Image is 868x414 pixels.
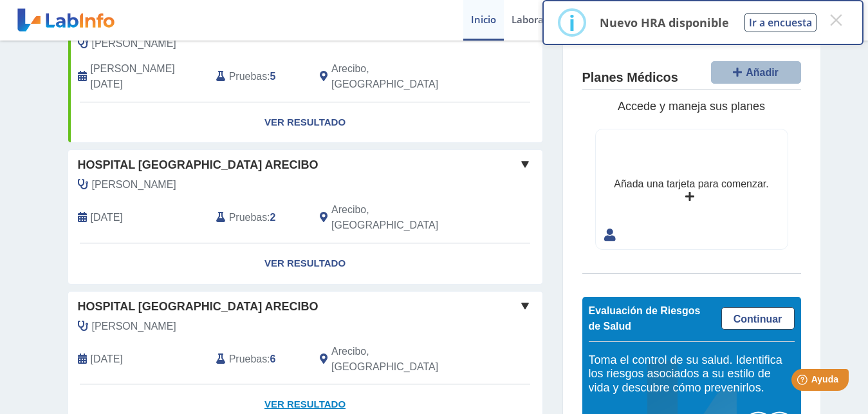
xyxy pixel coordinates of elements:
div: : [207,202,310,233]
button: Ir a encuesta [744,13,817,32]
span: Perez Rodriguez, Andres [92,177,176,193]
span: Pruebas [229,69,267,84]
b: 6 [270,353,276,364]
div: Añada una tarjeta para comenzar. [614,176,768,192]
p: Nuevo HRA disponible [600,15,729,30]
span: Evaluación de Riesgos de Salud [589,305,701,332]
span: Accede y maneja sus planes [618,100,765,113]
span: Pruebas [229,210,267,225]
div: : [207,61,310,92]
span: Arecibo, PR [331,61,474,92]
span: Arecibo, PR [331,202,474,233]
div: : [207,344,310,375]
h5: Toma el control de su salud. Identifica los riesgos asociados a su estilo de vida y descubre cómo... [589,353,795,395]
iframe: Help widget launcher [753,364,854,400]
a: Ver Resultado [68,243,542,284]
h4: Planes Médicos [582,70,678,86]
span: 2025-06-10 [91,352,123,367]
span: Perez Rodriguez, Andres [92,319,176,334]
span: Hospital [GEOGRAPHIC_DATA] Arecibo [78,156,319,174]
a: Continuar [721,307,795,330]
a: Ver Resultado [68,102,542,143]
span: Hospital [GEOGRAPHIC_DATA] Arecibo [78,298,319,315]
b: 2 [270,212,276,223]
span: 2024-01-11 [91,61,207,92]
b: 5 [270,71,276,82]
button: Añadir [711,61,801,84]
span: Colon Cerezo, Felix [92,36,176,52]
span: Arecibo, PR [331,344,474,375]
button: Close this dialog [824,8,847,32]
span: Añadir [746,67,779,78]
span: Pruebas [229,352,267,367]
span: 2025-09-09 [91,210,123,225]
div: i [569,11,575,34]
span: Continuar [734,314,782,325]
